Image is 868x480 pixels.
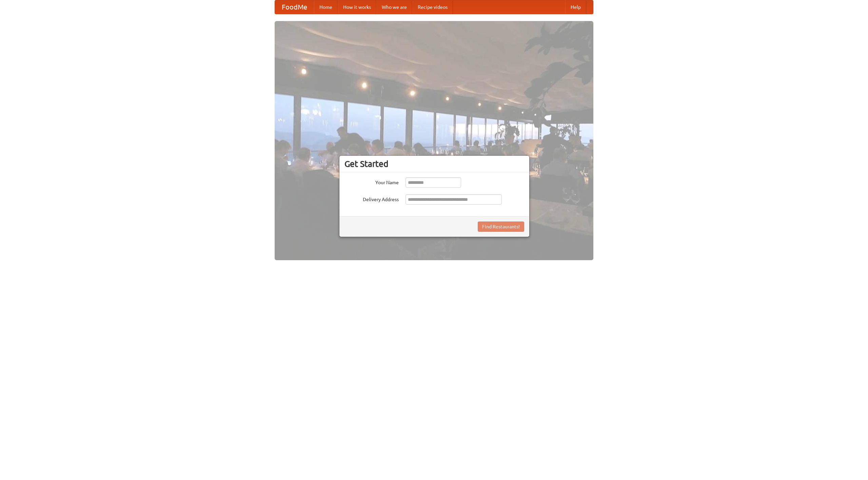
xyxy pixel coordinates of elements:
a: Help [565,0,586,14]
a: FoodMe [275,0,314,14]
a: Home [314,0,338,14]
a: Who we are [376,0,412,14]
label: Your Name [344,177,399,186]
a: Recipe videos [412,0,453,14]
a: How it works [338,0,376,14]
h3: Get Started [344,159,524,169]
label: Delivery Address [344,194,399,203]
button: Find Restaurants! [478,222,524,232]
